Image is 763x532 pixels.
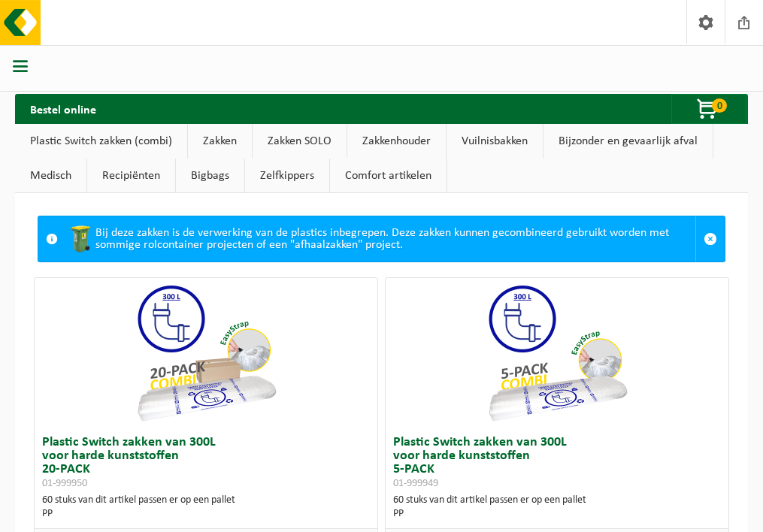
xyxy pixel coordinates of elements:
[393,436,721,490] h3: Plastic Switch zakken van 300L voor harde kunststoffen 5-PACK
[671,94,746,124] button: 0
[695,216,725,261] a: Sluit melding
[188,124,252,159] a: Zakken
[15,159,86,193] a: Medisch
[347,124,446,159] a: Zakkenhouder
[15,94,111,123] h2: Bestel online
[15,124,187,159] a: Plastic Switch zakken (combi)
[712,98,727,113] span: 0
[543,124,713,159] a: Bijzonder en gevaarlijk afval
[393,507,721,521] div: PP
[42,494,370,521] div: 60 stuks van dit artikel passen er op een pallet
[393,494,721,521] div: 60 stuks van dit artikel passen er op een pallet
[65,216,695,261] div: Bij deze zakken is de verwerking van de plastics inbegrepen. Deze zakken kunnen gecombineerd gebr...
[330,159,447,193] a: Comfort artikelen
[447,124,543,159] a: Vuilnisbakken
[482,278,632,428] img: 01-999949
[42,507,370,521] div: PP
[176,159,244,193] a: Bigbags
[42,478,87,489] span: 01-999950
[87,159,175,193] a: Recipiënten
[245,159,329,193] a: Zelfkippers
[393,478,438,489] span: 01-999949
[131,278,281,428] img: 01-999950
[65,224,95,254] img: WB-0240-HPE-GN-50.png
[42,436,370,490] h3: Plastic Switch zakken van 300L voor harde kunststoffen 20-PACK
[253,124,347,159] a: Zakken SOLO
